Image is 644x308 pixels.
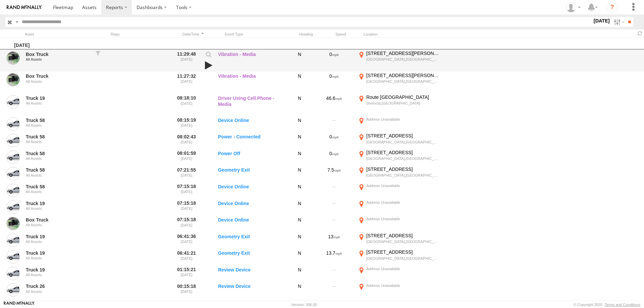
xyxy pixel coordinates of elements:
[26,217,91,223] a: Box Truck
[366,140,440,144] div: [GEOGRAPHIC_DATA],[GEOGRAPHIC_DATA]
[218,283,285,298] label: Review Device
[174,94,199,115] label: 08:18:10 [DATE]
[357,249,441,264] label: Click to View Event Location
[366,50,440,56] div: [STREET_ADDRESS][PERSON_NAME]
[26,250,91,256] a: Truck 19
[26,79,91,83] div: All Assets
[26,200,91,206] a: Truck 19
[26,223,91,227] div: All Assets
[174,216,199,231] label: 07:15:18 [DATE]
[366,79,440,84] div: [GEOGRAPHIC_DATA],[GEOGRAPHIC_DATA]
[26,167,91,173] a: Truck 58
[314,233,354,248] div: 13
[314,50,354,71] div: 0
[314,72,354,93] div: 0
[174,72,199,93] label: 11:27:32 [DATE]
[174,233,199,248] label: 06:41:36 [DATE]
[26,184,91,190] a: Truck 58
[7,5,42,10] img: rand-logo.svg
[218,166,285,182] label: Geometry Exit
[26,134,91,140] a: Truck 58
[26,123,91,127] div: All Assets
[218,149,285,165] label: Power Off
[357,94,441,115] label: Click to View Event Location
[174,116,199,132] label: 08:15:19 [DATE]
[26,150,91,157] a: Truck 58
[4,301,35,308] a: Visit our Website
[174,249,199,264] label: 06:41:21 [DATE]
[357,116,441,132] label: Click to View Event Location
[607,2,618,13] i: ?
[291,303,317,307] div: Version: 306.00
[95,50,101,71] div: Filter to this asset's events
[26,283,91,289] a: Truck 26
[366,149,440,156] div: [STREET_ADDRESS]
[357,266,441,281] label: Click to View Event Location
[174,266,199,281] label: 01:15:21 [DATE]
[218,216,285,231] label: Device Online
[288,116,311,132] div: N
[26,51,91,57] a: Box Truck
[26,206,91,210] div: All Assets
[366,239,440,244] div: [GEOGRAPHIC_DATA],[GEOGRAPHIC_DATA]
[357,149,441,165] label: Click to View Event Location
[203,61,214,70] a: View Attached Media (Video)
[366,101,440,106] div: Shelocta,[GEOGRAPHIC_DATA]
[26,57,91,61] div: All Assets
[366,256,440,261] div: [GEOGRAPHIC_DATA],[GEOGRAPHIC_DATA]
[314,149,354,165] div: 0
[314,94,354,115] div: 46.6
[605,303,640,307] a: Terms and Conditions
[366,133,440,139] div: [STREET_ADDRESS]
[218,199,285,215] label: Device Online
[357,72,441,93] label: Click to View Event Location
[357,133,441,148] label: Click to View Event Location
[288,50,311,71] div: N
[288,249,311,264] div: N
[636,30,644,37] span: Refresh
[26,140,91,144] div: All Assets
[174,50,199,71] label: 11:29:48 [DATE]
[288,94,311,115] div: N
[218,50,285,71] label: Vibration - Media
[366,72,440,78] div: [STREET_ADDRESS][PERSON_NAME]
[14,17,19,27] label: Search Query
[357,283,441,298] label: Click to View Event Location
[288,149,311,165] div: N
[26,73,91,79] a: Box Truck
[288,233,311,248] div: N
[366,156,440,161] div: [GEOGRAPHIC_DATA],[GEOGRAPHIC_DATA]
[357,216,441,231] label: Click to View Event Location
[366,166,440,172] div: [STREET_ADDRESS]
[288,266,311,281] div: N
[288,216,311,231] div: N
[174,283,199,298] label: 00:15:18 [DATE]
[314,249,354,264] div: 13.7
[357,183,441,198] label: Click to View Event Location
[174,166,199,182] label: 07:21:55 [DATE]
[26,117,91,123] a: Truck 58
[357,199,441,215] label: Click to View Event Location
[366,57,440,62] div: [GEOGRAPHIC_DATA],[GEOGRAPHIC_DATA]
[218,133,285,148] label: Power - Connected
[218,116,285,132] label: Device Online
[174,133,199,148] label: 08:02:43 [DATE]
[218,233,285,248] label: Geometry Exit
[26,256,91,260] div: All Assets
[574,303,640,307] div: © Copyright 2025 -
[288,199,311,215] div: N
[218,183,285,198] label: Device Online
[366,233,440,239] div: [STREET_ADDRESS]
[218,72,285,93] label: Vibration - Media
[314,133,354,148] div: 0
[218,94,285,115] label: Driver Using Cell Phone - Media
[26,101,91,105] div: All Assets
[26,290,91,294] div: All Assets
[366,249,440,255] div: [STREET_ADDRESS]
[26,173,91,177] div: All Assets
[26,240,91,244] div: All Assets
[366,94,440,100] div: Route [GEOGRAPHIC_DATA]
[563,2,583,12] div: Caitlyn Akarman
[26,234,91,240] a: Truck 19
[288,283,311,298] div: N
